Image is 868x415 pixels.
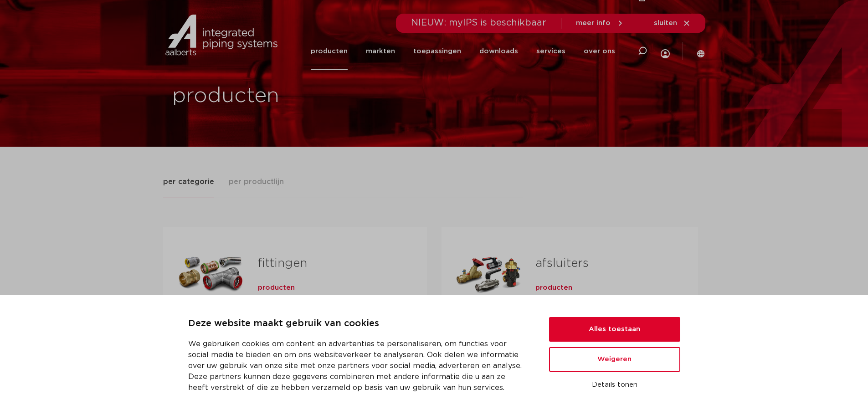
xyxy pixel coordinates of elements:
[311,33,615,70] nav: Menu
[172,82,430,111] h1: producten
[584,33,615,70] a: over ons
[654,20,677,26] span: sluiten
[479,33,518,70] a: downloads
[163,176,214,187] span: per categorie
[535,257,589,269] a: afsluiters
[188,317,527,331] p: Deze website maakt gebruik van cookies
[188,338,527,393] p: We gebruiken cookies om content en advertenties te personaliseren, om functies voor social media ...
[258,257,307,269] a: fittingen
[535,283,572,292] a: producten
[549,317,680,342] button: Alles toestaan
[576,20,611,26] span: meer info
[411,18,546,27] span: NIEUW: myIPS is beschikbaar
[536,33,565,70] a: services
[258,283,295,292] a: producten
[576,19,624,27] a: meer info
[311,33,348,70] a: producten
[413,33,461,70] a: toepassingen
[661,30,670,72] div: my IPS
[549,377,680,393] button: Details tonen
[229,176,284,187] span: per productlijn
[654,19,691,27] a: sluiten
[366,33,395,70] a: markten
[549,347,680,372] button: Weigeren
